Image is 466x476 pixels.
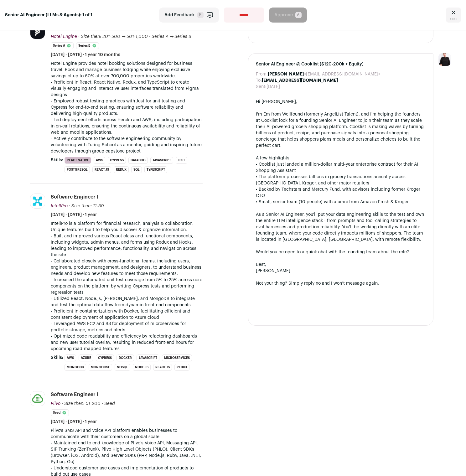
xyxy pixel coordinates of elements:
[51,34,77,39] span: Hotel Engine
[131,166,142,173] li: SQL
[256,155,426,161] div: A few highlights:
[256,161,426,174] div: • Cooklist just landed a million-dollar multi-year enterprise contract for their AI Shopping Assi...
[174,364,189,371] li: Redux
[51,79,203,98] p: - Proficient in React, React Native, Redux, and TypeScript to create visually engaging and intera...
[176,157,187,164] li: Jest
[149,34,150,40] span: ·
[51,277,203,296] p: - Increased the automated unit test coverage from 5% to 25% across core components on the platfor...
[51,354,63,361] span: Skills:
[51,233,203,258] p: - Built and improved various React class and functional components, including widgets, admin menu...
[65,157,91,164] li: React Native
[256,61,426,67] span: Senior AI Engineer @ Cooklist ($120-200k + Equity)
[128,157,148,164] li: Datadog
[92,166,111,173] li: React.js
[51,321,203,333] p: - Leveraged AWS EC2 and S3 for deployment of microservices for portfolio storage, metrics and alerts
[438,53,451,66] img: 9240684-medium_jpg
[152,34,192,39] span: Series A → Series B
[65,166,90,173] li: PostgreSQL
[51,333,203,352] p: - Optimized code readability and efficiency by refactoring dashboards and new user tutorial overl...
[268,72,304,76] b: [PERSON_NAME]
[102,401,103,407] span: ·
[256,99,426,105] div: Hi [PERSON_NAME],
[262,78,338,83] b: [EMAIL_ADDRESS][DOMAIN_NAME]
[51,194,98,200] div: Software Engineer I
[51,52,120,58] span: [DATE] - [DATE] · 1 year 10 months
[197,12,204,18] span: F
[267,84,280,90] dd: [DATE]
[30,391,45,406] img: c21ed9c30e713e35644b6f711ead6e83ab0859d716bd6300b0dba142d2e3692b.jpg
[450,16,457,21] span: esc
[51,42,74,49] li: Series A
[150,157,173,164] li: JavaScript
[256,84,267,90] dt: Sent:
[51,212,97,218] span: [DATE] - [DATE] · 1 year
[51,117,203,136] p: - Led deployment efforts across Heroku and AWS, including participation in on-call rotations, ens...
[51,427,203,440] p: Plivo's SMS API and Voice API platform enables businesses to communicate with their customers on ...
[115,364,130,371] li: NoSQL
[256,268,426,274] div: [PERSON_NAME]
[69,204,104,208] span: · Size then: 11-50
[256,111,426,149] div: I'm Em from Wellfound (formerly AngelList Talent), and I'm helping the founders at Cooklist look ...
[5,12,92,18] strong: Senior AI Engineer (LLMs & Agents): 1 of 1
[256,200,409,204] span: • Small, senior team (10 people) with alumni from Amazon Fresh & Kroger
[89,364,112,371] li: Mongoose
[51,401,60,406] span: Plivo
[446,8,461,23] a: Close
[30,194,45,208] img: 002033bffb76e55aa7fe5663aa13c308ae4f9723d0799e3516e7ab6d9e148706.jpg
[133,364,151,371] li: Node.js
[104,401,115,406] span: Seed
[256,280,426,287] div: Not your thing? Simply reply no and I won’t message again.
[65,354,76,361] li: AWS
[268,71,381,77] dd: <[EMAIL_ADDRESS][DOMAIN_NAME]>
[51,296,203,308] p: - Utilized React, Node.js, [PERSON_NAME], and MongoDB to integrate and test the optimal data flow...
[94,157,105,164] li: AWS
[116,354,134,361] li: Docker
[96,354,114,361] li: Cypress
[256,211,426,243] div: As a Senior AI Engineer, you'll put your data engineering skills to the test and own the entire L...
[164,12,195,18] span: Add Feedback
[256,186,426,199] div: • Backed by Techstars and Mercury Fund, with advisors including former Kroger CTO
[108,157,126,164] li: Cypress
[62,401,101,406] span: · Size then: 51-200
[51,60,203,79] p: Hotel Engine provides hotel booking solutions designed for business travel. Book and manage busin...
[30,24,45,39] img: 00245a981bd2f75f21a33bc6d7ea68ce73d544da478281187aada2c10b7343d2.jpg
[51,419,97,425] span: [DATE] - [DATE] · 1 year
[51,157,63,163] span: Skills:
[159,8,219,23] button: Add Feedback F
[65,364,86,371] li: MongoDB
[51,220,203,233] p: IntellPro is a platform for financial research, analysis & collaboration. Unique features built t...
[76,42,99,49] li: Series B
[78,34,148,39] span: · Size then: 201-500 → 501-1,000
[51,308,203,321] p: - Proficient in containerization with Docker, facilitating efficient and consistent deployment of...
[137,354,159,361] li: JavaScript
[162,354,192,361] li: Microservices
[256,261,426,268] div: Best,
[153,364,172,371] li: React.js
[51,409,69,416] li: Seed
[51,391,98,398] div: Software Engineer I
[114,166,129,173] li: Redux
[256,174,426,186] div: • The platform processes billions in grocery transactions annually across [GEOGRAPHIC_DATA], Krog...
[51,440,203,465] p: - Maintained end to end knowledge of Plivo’s Voice API, Messaging API, SIP Trunking (ZenTrunk), P...
[51,258,203,277] p: - Collaborated closely with cross-functional teams, including users, engineers, product managemen...
[51,98,203,117] p: - Employed robust testing practices with Jest for unit testing and Cypress for end-to-end testing...
[256,249,426,255] div: Would you be open to a quick chat with the founding team about the role?
[51,204,68,208] span: IntellPro
[144,166,167,173] li: TypeScript
[51,136,203,154] p: - Actively contribute to the software engineering community by volunteering with Turing School as...
[256,77,262,84] dt: To:
[256,71,268,77] dt: From:
[79,354,93,361] li: Azure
